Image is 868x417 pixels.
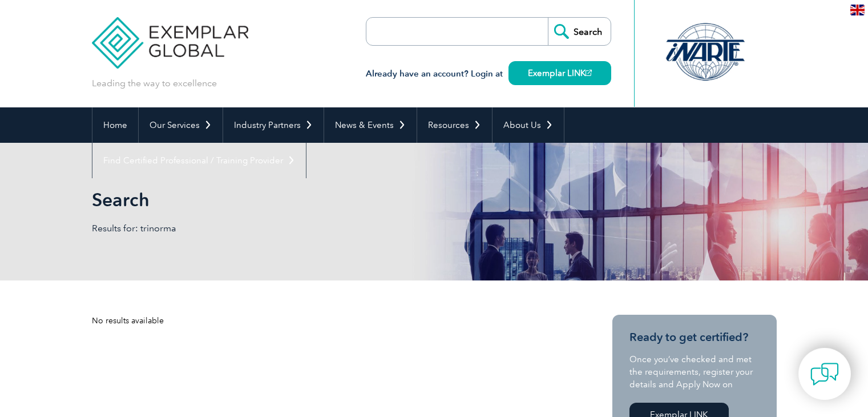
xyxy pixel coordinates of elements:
h3: Ready to get certified? [629,330,760,344]
a: About Us [492,107,564,143]
a: Industry Partners [223,107,324,143]
a: Our Services [139,107,223,143]
a: Find Certified Professional / Training Provider [92,143,306,178]
p: Once you’ve checked and met the requirements, register your details and Apply Now on [629,353,760,391]
div: No results available [92,315,571,327]
h1: Search [92,189,530,211]
img: en [850,5,865,15]
a: News & Events [324,107,417,143]
input: Search [548,18,611,45]
p: Results for: trinorma [92,222,434,235]
a: Home [92,107,138,143]
img: contact-chat.png [810,360,839,388]
a: Exemplar LINK [508,61,611,85]
img: open_square.png [586,70,592,76]
a: Resources [417,107,492,143]
h3: Already have an account? Login at [366,67,611,81]
p: Leading the way to excellence [92,77,217,90]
